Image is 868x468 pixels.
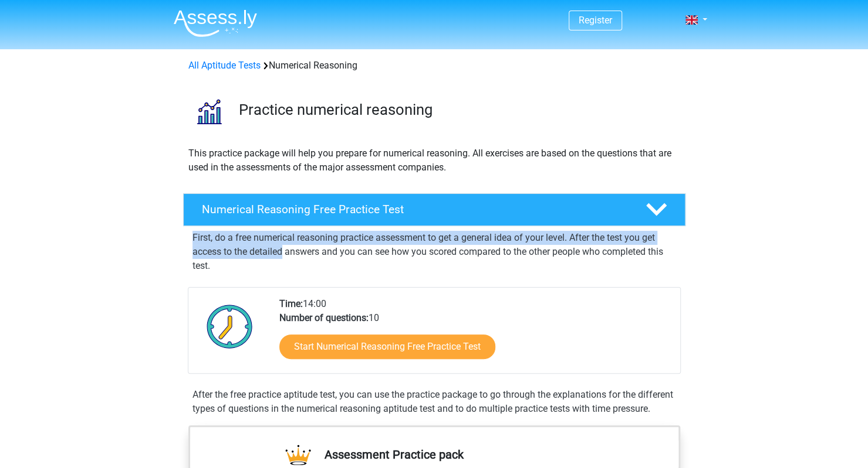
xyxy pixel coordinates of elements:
img: Assessly [174,9,257,37]
b: Number of questions: [279,312,369,323]
div: Numerical Reasoning [184,59,685,73]
a: Start Numerical Reasoning Free Practice Test [279,334,495,359]
a: Register [579,15,612,26]
h4: Numerical Reasoning Free Practice Test [202,203,627,216]
img: numerical reasoning [184,87,234,136]
h3: Practice numerical reasoning [239,101,676,119]
img: Clock [200,297,259,356]
a: All Aptitude Tests [188,60,261,71]
p: This practice package will help you prepare for numerical reasoning. All exercises are based on t... [188,146,680,175]
div: 14:00 10 [271,297,680,373]
b: Time: [279,298,303,309]
a: Numerical Reasoning Free Practice Test [178,193,690,226]
div: After the free practice aptitude test, you can use the practice package to go through the explana... [188,388,681,416]
p: First, do a free numerical reasoning practice assessment to get a general idea of your level. Aft... [192,231,676,273]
